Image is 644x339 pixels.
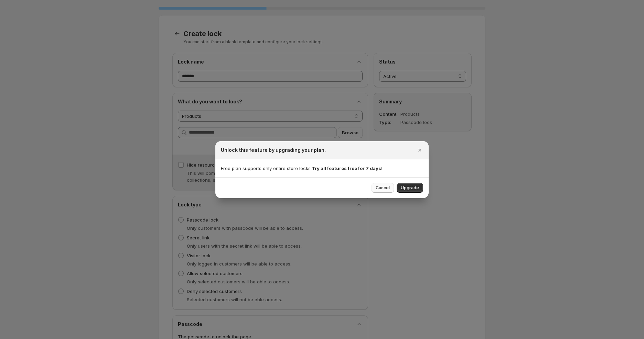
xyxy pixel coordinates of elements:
strong: Try all features free for 7 days! [312,166,383,171]
span: Cancel [376,185,390,191]
button: Cancel [372,183,394,193]
p: Free plan supports only entire store locks. [221,165,423,172]
span: Upgrade [401,185,419,191]
h2: Unlock this feature by upgrading your plan. [221,147,326,154]
button: Close [415,145,425,155]
button: Upgrade [397,183,423,193]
